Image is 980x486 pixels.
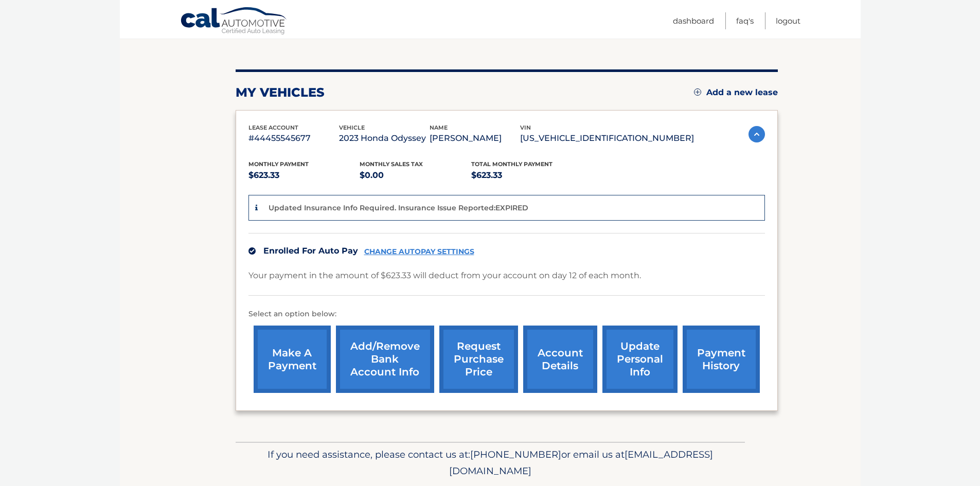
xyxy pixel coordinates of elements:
[339,124,365,131] span: vehicle
[683,326,760,393] a: payment history
[520,124,531,131] span: vin
[602,326,678,393] a: update personal info
[364,247,474,256] a: CHANGE AUTOPAY SETTINGS
[180,7,288,37] a: Cal Automotive
[749,126,765,142] img: accordion-active.svg
[236,85,325,100] h2: my vehicles
[248,131,339,146] p: #44455545677
[471,168,583,183] p: $623.33
[248,308,765,320] p: Select an option below:
[339,131,430,146] p: 2023 Honda Odyssey
[430,124,448,131] span: name
[673,12,714,29] a: Dashboard
[360,168,471,183] p: $0.00
[470,448,561,460] span: [PHONE_NUMBER]
[248,247,256,255] img: check.svg
[336,326,434,393] a: Add/Remove bank account info
[248,124,298,131] span: lease account
[242,446,738,479] p: If you need assistance, please contact us at: or email us at
[360,160,423,168] span: Monthly sales Tax
[248,268,641,283] p: Your payment in the amount of $623.33 will deduct from your account on day 12 of each month.
[248,160,309,168] span: Monthly Payment
[776,12,800,29] a: Logout
[269,203,528,212] p: Updated Insurance Info Required. Insurance Issue Reported:EXPIRED
[430,131,520,146] p: [PERSON_NAME]
[263,246,358,256] span: Enrolled For Auto Pay
[471,160,553,168] span: Total Monthly Payment
[523,326,597,393] a: account details
[736,12,754,29] a: FAQ's
[248,168,360,183] p: $623.33
[254,326,331,393] a: make a payment
[439,326,518,393] a: request purchase price
[694,88,701,96] img: add.svg
[694,87,778,98] a: Add a new lease
[520,131,694,146] p: [US_VEHICLE_IDENTIFICATION_NUMBER]
[449,448,713,477] span: [EMAIL_ADDRESS][DOMAIN_NAME]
